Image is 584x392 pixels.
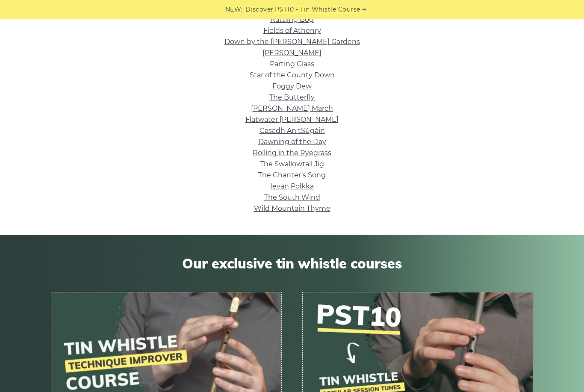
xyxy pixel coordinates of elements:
a: [PERSON_NAME] March [251,104,333,112]
a: [PERSON_NAME] [263,49,321,57]
a: Rattling Bog [270,15,314,24]
a: The Swallowtail Jig [260,160,324,168]
a: PST10 - Tin Whistle Course [275,5,360,15]
a: Ievan Polkka [270,182,314,190]
span: NEW: [225,5,243,15]
a: Rolling in the Ryegrass [253,149,331,157]
span: Discover [245,5,274,15]
a: Wild Mountain Thyme [254,204,330,212]
a: The Butterfly [269,93,315,101]
a: Casadh An tSúgáin [260,127,325,135]
a: Flatwater [PERSON_NAME] [245,115,339,124]
a: Fields of Athenry [263,27,321,35]
span: Our exclusive tin whistle courses [51,255,533,271]
a: Star of the County Down [250,71,335,79]
a: Down by the [PERSON_NAME] Gardens [224,38,360,46]
a: Foggy Dew [272,82,312,90]
a: Dawning of the Day [258,138,326,146]
a: Parting Glass [270,60,314,68]
a: The South Wind [264,193,320,201]
a: The Chanter’s Song [258,171,326,179]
